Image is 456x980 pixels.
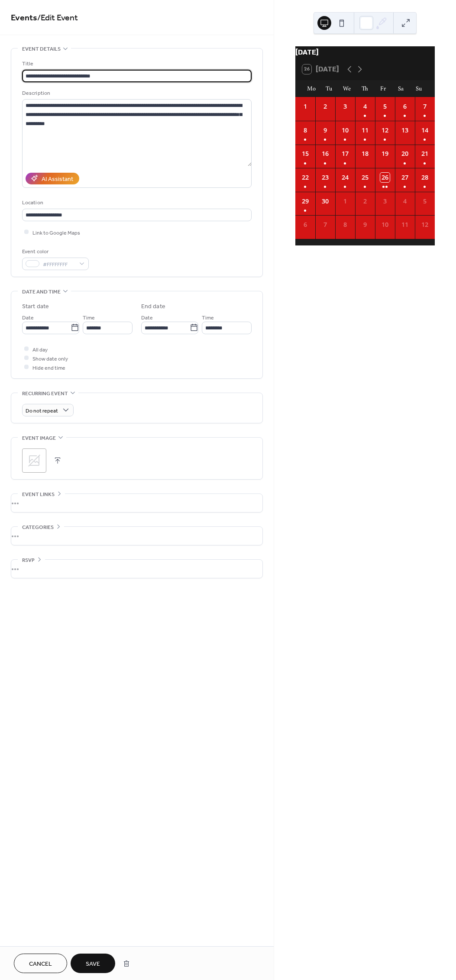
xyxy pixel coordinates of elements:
div: 11 [400,220,410,229]
div: AI Assistant [42,174,73,184]
span: Date [141,313,153,322]
div: 29 [301,197,310,206]
div: 3 [340,102,350,111]
div: 24 [340,173,350,182]
div: Sa [392,80,410,97]
button: Cancel [14,954,67,973]
div: Mo [302,80,320,97]
div: 16 [320,149,330,158]
span: Time [83,313,95,322]
div: Th [356,80,374,97]
div: 8 [301,126,310,135]
div: Fr [374,80,392,97]
div: 1 [340,197,350,206]
div: Su [410,80,428,97]
div: 18 [360,149,370,158]
div: 3 [380,197,390,206]
div: 7 [320,220,330,229]
div: 6 [301,220,310,229]
a: Events [11,10,37,26]
div: Start date [22,302,49,311]
span: Event details [22,45,61,54]
span: Categories [22,523,54,532]
div: Tu [320,80,338,97]
div: 12 [380,126,390,135]
div: 15 [301,149,310,158]
div: 13 [400,126,410,135]
div: Location [22,198,250,207]
div: 1 [301,102,310,111]
div: 22 [301,173,310,182]
span: Save [86,960,100,969]
span: Time [202,313,214,322]
span: Date and time [22,287,61,297]
div: 25 [360,173,370,182]
div: 14 [420,126,430,135]
div: 20 [400,149,410,158]
div: 27 [400,173,410,182]
span: Do not repeat [26,406,58,416]
div: 10 [340,126,350,135]
span: Hide end time [32,363,65,372]
div: Event color [22,247,87,256]
span: RSVP [22,556,35,565]
div: 5 [420,197,430,206]
div: 9 [320,126,330,135]
div: 5 [380,102,390,111]
div: [DATE] [295,46,435,59]
span: Link to Google Maps [32,228,80,237]
button: Save [71,954,115,973]
div: 7 [420,102,430,111]
span: #FFFFFFFF [43,260,75,269]
div: 17 [340,149,350,158]
div: ; [22,448,46,473]
div: ••• [11,494,262,512]
div: 19 [380,149,390,158]
div: 4 [360,102,370,111]
div: 2 [360,197,370,206]
div: 2 [320,102,330,111]
span: / Edit Event [37,10,78,26]
div: 8 [340,220,350,229]
div: 21 [420,149,430,158]
span: Event links [22,490,55,499]
button: AI Assistant [26,173,79,184]
div: Title [22,59,250,68]
div: ••• [11,560,262,578]
div: We [338,80,356,97]
div: 10 [380,220,390,229]
span: Show date only [32,354,68,363]
div: 28 [420,173,430,182]
div: 23 [320,173,330,182]
div: 11 [360,126,370,135]
span: All day [32,345,48,354]
div: End date [141,302,165,311]
div: Description [22,89,250,98]
div: 30 [320,197,330,206]
div: ••• [11,527,262,545]
div: 9 [360,220,370,229]
span: Event image [22,434,56,443]
div: 26 [380,173,390,182]
span: Date [22,313,34,322]
div: 6 [400,102,410,111]
div: 4 [400,197,410,206]
div: 12 [420,220,430,229]
span: Recurring event [22,389,68,398]
span: Cancel [29,960,52,969]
